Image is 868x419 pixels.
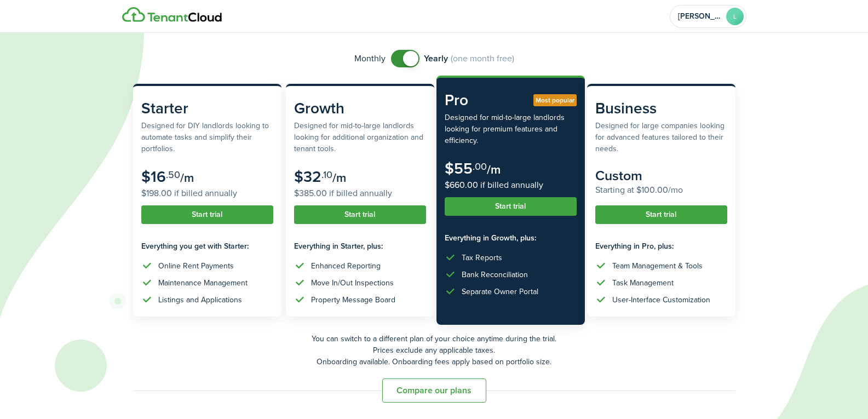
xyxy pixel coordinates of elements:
button: Start trial [445,197,577,216]
button: Start trial [294,205,426,224]
subscription-pricing-card-title: Business [595,97,727,120]
subscription-pricing-card-title: Starter [141,97,273,120]
button: Start trial [141,205,273,224]
subscription-pricing-card-features-title: Everything you get with Starter: [141,240,273,252]
button: Compare our plans [382,378,486,403]
button: Start trial [595,205,727,224]
subscription-pricing-card-price-annual: $198.00 if billed annually [141,187,273,200]
subscription-pricing-card-features-title: Everything in Growth, plus: [445,232,577,244]
span: Monthly [354,52,386,65]
subscription-pricing-card-price-amount: Custom [595,165,642,186]
subscription-pricing-card-description: Designed for DIY landlords looking to automate tasks and simplify their portfolios. [141,120,273,154]
subscription-pricing-card-price-period: /m [487,160,501,179]
subscription-pricing-card-title: Pro [445,89,577,112]
span: Most popular [536,95,574,105]
subscription-pricing-card-price-amount: $55 [445,157,473,180]
subscription-pricing-card-price-cents: .00 [473,159,487,174]
img: Logo [122,7,222,22]
subscription-pricing-card-title: Growth [294,97,426,120]
div: Enhanced Reporting [311,260,381,272]
p: You can switch to a different plan of your choice anytime during the trial. Prices exclude any ap... [133,333,735,368]
subscription-pricing-card-price-annual: $385.00 if billed annually [294,187,426,200]
div: Separate Owner Portal [462,286,538,297]
span: Letha [678,13,722,20]
div: Bank Reconciliation [462,269,528,280]
subscription-pricing-card-price-cents: .10 [321,168,332,182]
avatar-text: L [726,8,744,25]
subscription-pricing-card-price-cents: .50 [166,168,180,182]
subscription-pricing-card-features-title: Everything in Pro, plus: [595,240,727,252]
div: Online Rent Payments [158,260,234,272]
subscription-pricing-card-features-title: Everything in Starter, plus: [294,240,426,252]
div: User-Interface Customization [612,294,710,306]
subscription-pricing-card-price-amount: $32 [294,165,321,188]
subscription-pricing-card-price-period: /m [180,169,194,187]
div: Listings and Applications [158,294,242,306]
subscription-pricing-card-price-amount: $16 [141,165,166,188]
subscription-pricing-card-price-annual: $660.00 if billed annually [445,179,577,192]
button: Open menu [670,5,746,28]
div: Team Management & Tools [612,260,703,272]
div: Maintenance Management [158,277,248,289]
subscription-pricing-card-price-annual: Starting at $100.00/mo [595,183,727,197]
div: Move In/Out Inspections [311,277,394,289]
subscription-pricing-card-description: Designed for large companies looking for advanced features tailored to their needs. [595,120,727,154]
div: Tax Reports [462,252,502,263]
subscription-pricing-card-description: Designed for mid-to-large landlords looking for additional organization and tenant tools. [294,120,426,154]
div: Task Management [612,277,674,289]
div: Property Message Board [311,294,395,306]
subscription-pricing-card-price-period: /m [332,169,346,187]
subscription-pricing-card-description: Designed for mid-to-large landlords looking for premium features and efficiency. [445,112,577,146]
